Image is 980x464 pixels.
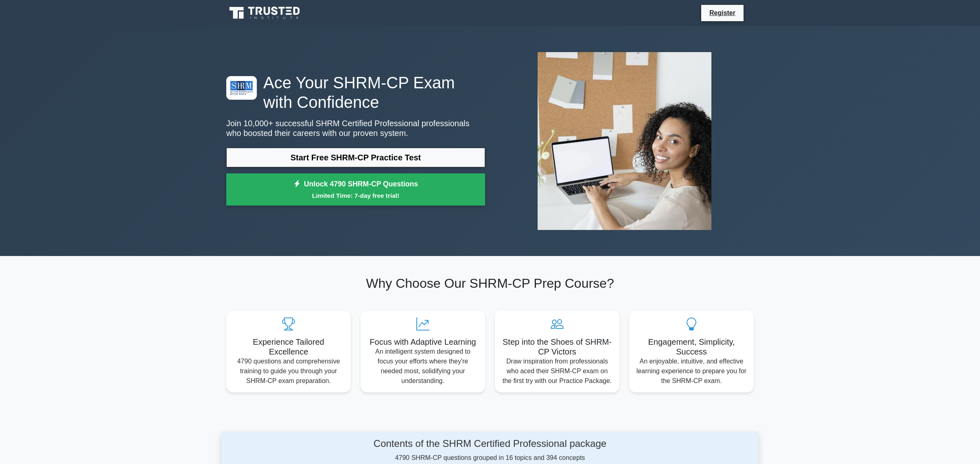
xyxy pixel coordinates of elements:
h2: Why Choose Our SHRM-CP Prep Course? [226,276,754,291]
h5: Focus with Adaptive Learning [367,337,479,347]
h1: Ace Your SHRM-CP Exam with Confidence [226,73,485,112]
h5: Step into the Shoes of SHRM-CP Victors [501,337,613,357]
h5: Experience Tailored Excellence [233,337,344,357]
div: 4790 SHRM-CP questions grouped in 16 topics and 394 concepts [298,438,682,463]
p: An intelligent system designed to focus your efforts where they're needed most, solidifying your ... [367,347,479,386]
p: 4790 questions and comprehensive training to guide you through your SHRM-CP exam preparation. [233,357,344,386]
p: Join 10,000+ successful SHRM Certified Professional professionals who boosted their careers with ... [226,118,485,138]
a: Unlock 4790 SHRM-CP QuestionsLimited Time: 7-day free trial! [226,173,485,206]
small: Limited Time: 7-day free trial! [236,191,475,200]
p: Draw inspiration from professionals who aced their SHRM-CP exam on the first try with our Practic... [501,357,613,386]
a: Register [704,8,740,18]
a: Start Free SHRM-CP Practice Test [226,148,485,167]
h4: Contents of the SHRM Certified Professional package [298,438,682,450]
h5: Engagement, Simplicity, Success [636,337,747,357]
p: An enjoyable, intuitive, and effective learning experience to prepare you for the SHRM-CP exam. [636,357,747,386]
